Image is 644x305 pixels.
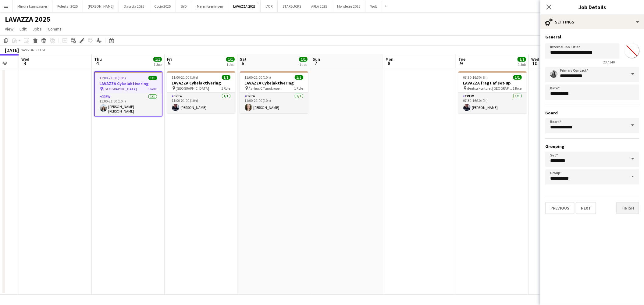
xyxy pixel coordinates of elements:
span: 23 / 140 [598,60,620,64]
app-card-role: Crew1/111:00-21:00 (10h)[PERSON_NAME] [240,93,308,113]
button: Mondeléz 2025 [332,0,365,12]
button: [PERSON_NAME] [83,0,119,12]
span: Wed [531,56,539,62]
span: [GEOGRAPHIC_DATA] [176,86,209,91]
button: ARLA 2025 [306,0,332,12]
h3: Grouping [545,144,639,149]
app-job-card: 11:00-21:00 (10h)1/1LAVAZZA Cykelaktivering [GEOGRAPHIC_DATA]1 RoleCrew1/111:00-21:00 (10h)[PERSO... [167,71,235,113]
div: 1 Job [518,62,526,67]
span: 1/1 [513,75,522,80]
span: Comms [48,26,62,32]
span: 1/1 [518,57,526,62]
h3: LAVAZZA Cykelaktivering [167,80,235,86]
span: 1 Role [294,86,303,91]
span: Fri [167,56,172,62]
span: 1/1 [222,75,230,80]
div: [DATE] [5,47,19,53]
app-job-card: 11:00-21:00 (10h)1/1LAVAZZA Cykelaktivering Aarhus C Tangkrogen1 RoleCrew1/111:00-21:00 (10h)[PER... [240,71,308,113]
span: 11:00-21:00 (10h) [172,75,198,80]
h3: Job Details [540,3,644,11]
span: 5 [166,60,172,67]
a: View [2,25,16,33]
span: Sun [313,56,320,62]
span: Tue [458,56,465,62]
app-job-card: 11:00-21:00 (10h)1/1LAVAZZA Cykelaktivering [GEOGRAPHIC_DATA]1 RoleCrew1/111:00-21:00 (10h)[PERSO... [94,71,162,117]
span: 1 Role [148,87,157,91]
span: Mon [386,56,393,62]
span: 3 [20,60,29,67]
span: 1/1 [226,57,235,62]
span: 10 [530,60,539,67]
h3: Board [545,110,639,116]
div: 1 Job [226,62,234,67]
span: View [5,26,13,32]
button: BYD [176,0,192,12]
span: 1 Role [513,86,522,91]
span: [GEOGRAPHIC_DATA] [104,87,137,91]
span: Wed [21,56,29,62]
span: 9 [457,60,465,67]
h1: LAVAZZA 2025 [5,15,51,24]
span: 1/1 [153,57,162,62]
button: Mindre kampagner [12,0,52,12]
span: Thu [94,56,102,62]
button: Mejeriforeningen [192,0,228,12]
button: Dagrofa 2025 [119,0,149,12]
span: Aarhus C Tangkrogen [249,86,282,91]
span: 11:00-21:00 (10h) [100,76,126,80]
h3: LAVAZZA Cykelaktivering [95,81,162,86]
button: Wolt [365,0,382,12]
span: 7 [312,60,320,67]
h3: LAVAZZA Cykelaktivering [240,80,308,86]
button: Previous [545,202,575,214]
h3: General [545,34,639,40]
app-card-role: Crew1/111:00-21:00 (10h)[PERSON_NAME] [PERSON_NAME] [95,93,162,116]
span: 6 [239,60,247,67]
span: Edit [20,26,27,32]
a: Comms [45,25,64,33]
div: Settings [540,15,644,29]
button: STARBUCKS [278,0,306,12]
span: 4 [93,60,102,67]
a: Edit [17,25,29,33]
span: 1 Role [222,86,230,91]
span: 11:00-21:00 (10h) [245,75,271,80]
span: 07:30-16:30 (9h) [463,75,488,80]
h3: LAVAZZA fragt af set-up [458,80,527,86]
app-job-card: 07:30-16:30 (9h)1/1LAVAZZA fragt af set-up dentsu kontoret [GEOGRAPHIC_DATA]1 RoleCrew1/107:30-16... [458,71,527,113]
span: Jobs [33,26,42,32]
app-card-role: Crew1/107:30-16:30 (9h)[PERSON_NAME] [458,93,527,113]
div: 1 Job [299,62,307,67]
div: 1 Job [154,62,162,67]
button: Cocio 2025 [149,0,176,12]
span: 1/1 [295,75,303,80]
button: Next [576,202,596,214]
span: dentsu kontoret [GEOGRAPHIC_DATA] [467,86,513,91]
button: Polestar 2025 [52,0,83,12]
span: Week 36 [20,48,35,52]
a: Jobs [30,25,44,33]
span: 1/1 [148,76,157,80]
span: 1/1 [299,57,308,62]
app-card-role: Crew1/111:00-21:00 (10h)[PERSON_NAME] [167,93,235,113]
button: Finish [616,202,639,214]
span: Sat [240,56,247,62]
span: 8 [385,60,393,67]
button: LAVAZZA 2025 [228,0,261,12]
button: L'OR [261,0,278,12]
div: CEST [38,48,46,52]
